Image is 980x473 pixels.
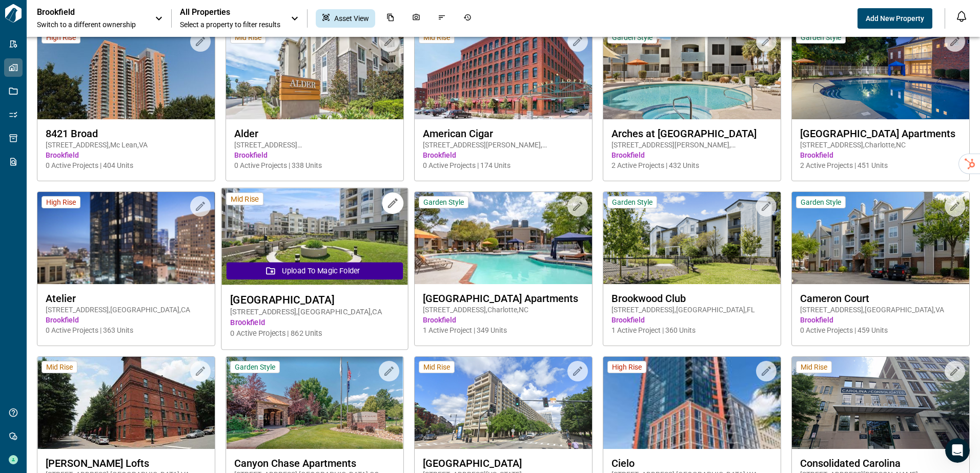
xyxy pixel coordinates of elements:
[46,457,207,469] span: [PERSON_NAME] Lofts
[46,315,207,325] span: Brookfield
[231,194,259,204] span: Mid Rise
[234,150,395,160] span: Brookfield
[423,150,584,160] span: Brookfield
[334,13,369,24] span: Asset View
[423,315,584,325] span: Brookfield
[611,325,772,335] span: 1 Active Project | 360 Units
[234,160,395,170] span: 0 Active Projects | 338 Units
[792,357,969,449] img: property-asset
[180,19,280,30] span: Select a property to filter results
[612,362,642,372] span: High Rise
[226,27,403,119] img: property-asset
[37,19,145,30] span: Switch to a different ownership
[406,9,426,28] div: Photos
[180,7,280,17] span: All Properties
[235,362,275,372] span: Garden Style
[46,150,207,160] span: Brookfield
[800,457,961,469] span: Consolidated Carolina
[234,140,395,150] span: [STREET_ADDRESS][PERSON_NAME] , Northridge , CA
[603,357,781,449] img: property-asset
[801,198,841,207] span: Garden Style
[415,192,592,284] img: property-asset
[857,8,932,29] button: Add New Property
[800,160,961,170] span: 2 Active Projects | 451 Units
[611,457,772,469] span: Cielo
[611,305,772,315] span: [STREET_ADDRESS] , [GEOGRAPHIC_DATA] , FL
[611,150,772,160] span: Brookfield
[235,33,261,42] span: Mid Rise
[800,127,961,140] span: [GEOGRAPHIC_DATA] Apartments
[953,8,970,25] button: Open notification feed
[234,457,395,469] span: Canyon Chase Apartments
[611,140,772,150] span: [STREET_ADDRESS][PERSON_NAME] , [PERSON_NAME] , AZ
[800,305,961,315] span: [STREET_ADDRESS] , [GEOGRAPHIC_DATA] , VA
[37,192,215,284] img: property-asset
[230,328,399,339] span: 0 Active Projects | 862 Units
[423,325,584,335] span: 1 Active Project | 349 Units
[415,27,592,119] img: property-asset
[37,357,215,449] img: property-asset
[611,160,772,170] span: 2 Active Projects | 432 Units
[866,13,924,24] span: Add New Property
[230,307,399,317] span: [STREET_ADDRESS] , [GEOGRAPHIC_DATA] , CA
[423,140,584,150] span: [STREET_ADDRESS][PERSON_NAME] , [GEOGRAPHIC_DATA] , VA
[423,160,584,170] span: 0 Active Projects | 174 Units
[423,292,584,305] span: [GEOGRAPHIC_DATA] Apartments
[423,198,464,207] span: Garden Style
[612,33,652,42] span: Garden Style
[800,292,961,305] span: Cameron Court
[46,127,207,140] span: 8421 Broad
[423,362,450,372] span: Mid Rise
[46,362,73,372] span: Mid Rise
[46,160,207,170] span: 0 Active Projects | 404 Units
[316,9,375,28] div: Asset View
[612,198,652,207] span: Garden Style
[800,325,961,335] span: 0 Active Projects | 459 Units
[46,325,207,335] span: 0 Active Projects | 363 Units
[227,262,403,279] button: Upload to Magic Folder
[37,7,129,17] p: Brookfield
[46,292,207,305] span: Atelier
[46,140,207,150] span: [STREET_ADDRESS] , Mc Lean , VA
[432,9,452,28] div: Issues & Info
[801,33,841,42] span: Garden Style
[603,192,781,284] img: property-asset
[945,438,970,463] iframe: Intercom live chat
[611,127,772,140] span: Arches at [GEOGRAPHIC_DATA]
[423,457,584,469] span: [GEOGRAPHIC_DATA]
[800,150,961,160] span: Brookfield
[423,33,450,42] span: Mid Rise
[423,127,584,140] span: American Cigar
[800,140,961,150] span: [STREET_ADDRESS] , Charlotte , NC
[800,315,961,325] span: Brookfield
[611,315,772,325] span: Brookfield
[457,9,478,28] div: Job History
[46,198,76,207] span: High Rise
[801,362,827,372] span: Mid Rise
[46,33,76,42] span: High Rise
[603,27,781,119] img: property-asset
[423,305,584,315] span: [STREET_ADDRESS] , Charlotte , NC
[221,188,407,285] img: property-asset
[46,305,207,315] span: [STREET_ADDRESS] , [GEOGRAPHIC_DATA] , CA
[380,9,401,28] div: Documents
[792,192,969,284] img: property-asset
[230,293,399,306] span: [GEOGRAPHIC_DATA]
[792,27,969,119] img: property-asset
[37,27,215,119] img: property-asset
[611,292,772,305] span: Brookwood Club
[415,357,592,449] img: property-asset
[234,127,395,140] span: Alder
[230,317,399,328] span: Brookfield
[226,357,403,449] img: property-asset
